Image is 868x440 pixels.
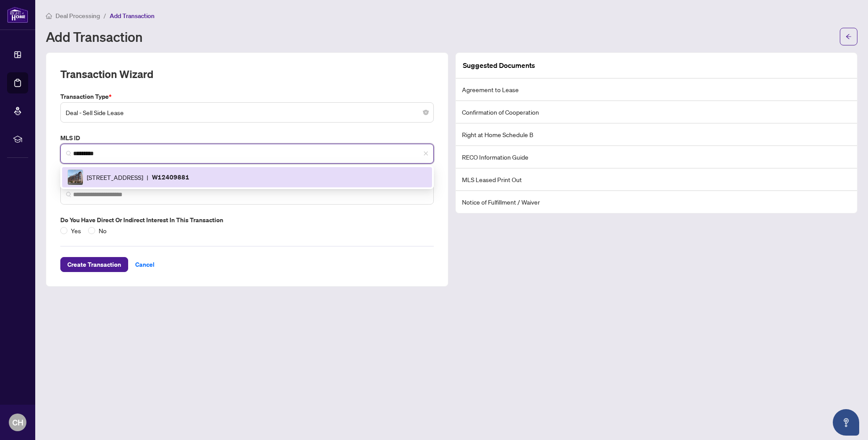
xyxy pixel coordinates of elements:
img: logo [7,7,28,23]
h2: Transaction Wizard [60,67,153,81]
li: Agreement to Lease [456,78,857,101]
li: Notice of Fulfillment / Waiver [456,191,857,213]
label: Transaction Type [60,92,434,101]
li: / [103,11,106,21]
span: No [95,226,110,235]
span: Add Transaction [110,12,155,20]
img: search_icon [66,151,71,156]
span: close [423,151,428,156]
span: [STREET_ADDRESS] [87,172,143,182]
span: Yes [67,226,85,235]
li: Right at Home Schedule B [456,123,857,146]
button: Open asap [833,409,859,436]
label: Do you have direct or indirect interest in this transaction [60,215,434,225]
span: home [46,13,52,19]
button: Cancel [128,257,162,272]
h1: Add Transaction [46,30,143,44]
span: Deal Processing [55,12,100,20]
label: MLS ID [60,133,434,143]
span: Cancel [135,257,155,272]
img: IMG-W12409881_1.jpg [68,170,83,185]
li: MLS Leased Print Out [456,168,857,191]
span: Deal - Sell Side Lease [66,104,428,121]
button: Create Transaction [60,257,128,272]
span: CH [12,416,23,429]
p: W12409881 [152,172,189,182]
article: Suggested Documents [463,60,535,71]
span: | [147,172,148,182]
span: close-circle [423,110,428,115]
img: search_icon [66,192,71,197]
span: Create Transaction [67,257,121,272]
li: RECO Information Guide [456,146,857,168]
span: arrow-left [846,34,852,40]
li: Confirmation of Cooperation [456,101,857,123]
